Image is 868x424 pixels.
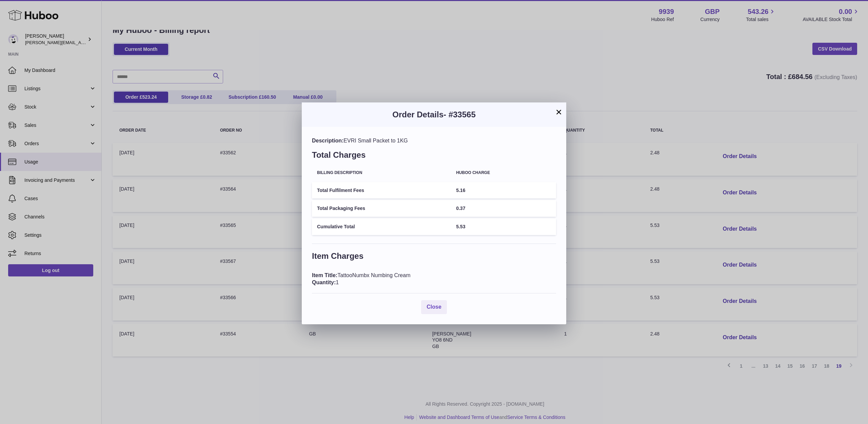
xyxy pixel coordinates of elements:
[456,224,465,229] span: 5.53
[312,166,451,180] th: Billing Description
[312,272,337,278] span: Item Title:
[443,110,476,119] span: - #33565
[421,300,447,314] button: Close
[312,150,556,164] h3: Total Charges
[312,138,343,143] span: Description:
[312,218,451,235] td: Cumulative Total
[312,280,336,285] span: Quantity:
[312,200,451,217] td: Total Packaging Fees
[555,108,563,116] button: ×
[427,304,441,310] span: Close
[456,206,465,211] span: 0.37
[312,272,556,286] div: TattooNumbx Numbing Cream 1
[451,166,556,180] th: Huboo charge
[312,137,556,144] div: EVRI Small Packet to 1KG
[312,109,556,120] h3: Order Details
[312,251,556,265] h3: Item Charges
[456,188,465,193] span: 5.16
[312,182,451,199] td: Total Fulfilment Fees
